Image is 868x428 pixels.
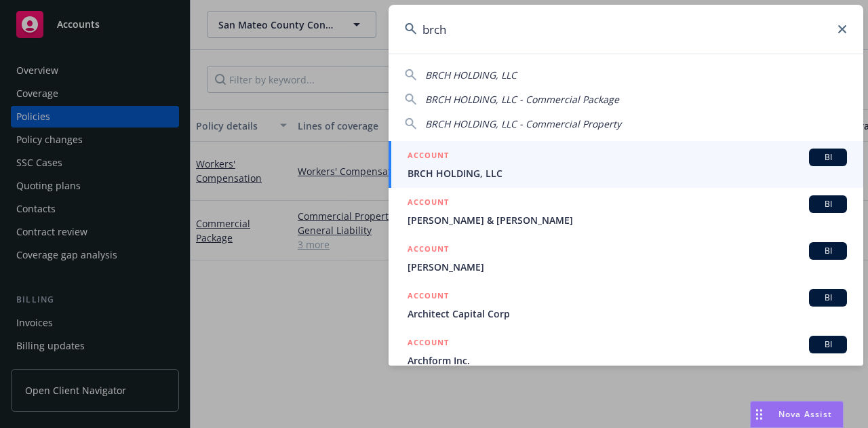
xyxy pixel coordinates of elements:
[408,260,847,274] span: [PERSON_NAME]
[389,5,863,54] input: Search...
[408,195,449,212] h5: ACCOUNT
[814,245,842,257] span: BI
[389,141,863,188] a: ACCOUNTBIBRCH HOLDING, LLC
[408,307,847,321] span: Architect Capital Corp
[425,93,619,106] span: BRCH HOLDING, LLC - Commercial Package
[425,69,517,81] span: BRCH HOLDING, LLC
[751,402,768,427] div: Drag to move
[814,338,842,351] span: BI
[408,149,449,165] h5: ACCOUNT
[408,289,449,305] h5: ACCOUNT
[814,292,842,304] span: BI
[425,117,621,130] span: BRCH HOLDING, LLC - Commercial Property
[408,336,449,352] h5: ACCOUNT
[778,408,832,420] span: Nova Assist
[408,353,847,368] span: Archform Inc.
[408,242,449,258] h5: ACCOUNT
[389,188,863,235] a: ACCOUNTBI[PERSON_NAME] & [PERSON_NAME]
[389,235,863,281] a: ACCOUNTBI[PERSON_NAME]
[408,213,847,227] span: [PERSON_NAME] & [PERSON_NAME]
[408,166,847,180] span: BRCH HOLDING, LLC
[814,151,842,163] span: BI
[814,198,842,210] span: BI
[389,328,863,375] a: ACCOUNTBIArchform Inc.
[750,401,844,428] button: Nova Assist
[389,281,863,328] a: ACCOUNTBIArchitect Capital Corp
